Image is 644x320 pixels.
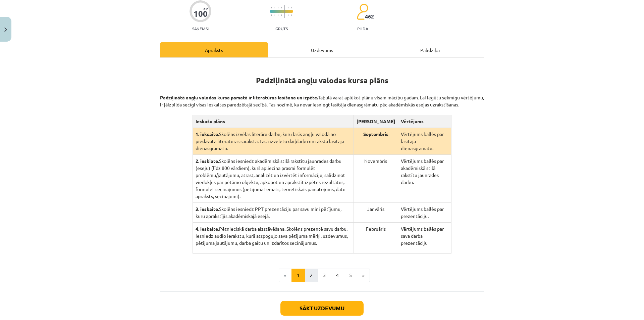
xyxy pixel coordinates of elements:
img: icon-short-line-57e1e144782c952c97e751825c79c345078a6d821885a25fce030b3d8c18986b.svg [278,7,278,8]
img: icon-short-line-57e1e144782c952c97e751825c79c345078a6d821885a25fce030b3d8c18986b.svg [291,7,292,8]
button: Sākt uzdevumu [280,301,364,316]
p: pilda [357,26,368,31]
img: icon-short-line-57e1e144782c952c97e751825c79c345078a6d821885a25fce030b3d8c18986b.svg [281,7,282,8]
img: students-c634bb4e5e11cddfef0936a35e636f08e4e9abd3cc4e673bd6f9a4125e45ecb1.svg [357,3,368,20]
nav: Page navigation example [160,269,484,282]
td: Vērtējums ballēs par sava darba prezentāciju [398,223,451,254]
button: 5 [344,269,357,282]
strong: Padziļinātā angļu valodas kursa plāns [256,76,388,85]
img: icon-short-line-57e1e144782c952c97e751825c79c345078a6d821885a25fce030b3d8c18986b.svg [274,7,275,8]
p: Pētnieciskā darba aizstāvēšana. Skolēns prezentē savu darbu. Iesniedz audio ierakstu, kurā atspog... [196,225,351,246]
td: Janvāris [354,203,398,223]
td: Vērtējums ballēs par akadēmiskā stilā rakstītu jaunrades darbu. [398,155,451,203]
td: Skolēns izvēlas literāru darbu, kuru lasīs angļu valodā no piedāvātā literatūras saraksta. Lasa i... [193,128,354,155]
td: Vērtējums ballēs par prezentāciju. [398,203,451,223]
td: Novembris [354,155,398,203]
div: 100 [194,9,208,18]
p: Saņemsi [190,26,211,31]
div: Uzdevums [268,42,376,57]
div: Palīdzība [376,42,484,57]
strong: 1. ieksaite. [196,131,219,137]
td: Vērtējums ballēs par lasītāja dienasgrāmatu. [398,128,451,155]
button: » [357,269,370,282]
img: icon-short-line-57e1e144782c952c97e751825c79c345078a6d821885a25fce030b3d8c18986b.svg [271,14,272,16]
button: 1 [291,269,305,282]
th: Ieskašu plāns [193,115,354,128]
button: 3 [318,269,331,282]
img: icon-short-line-57e1e144782c952c97e751825c79c345078a6d821885a25fce030b3d8c18986b.svg [278,14,278,16]
p: Februāris [357,225,395,232]
strong: 4. ieskaite. [196,226,219,232]
strong: Septembris [363,131,388,137]
strong: Padziļinātā angļu valodas kursa pamatā ir literatūras lasīšana un izpēte. [160,94,318,100]
p: Tabulā varat aplūkot plānu visam mācību gadam. Lai iegūtu sekmīgu vērtējumu, ir jāizpilda secīgi ... [160,87,484,108]
th: Vērtējums [398,115,451,128]
img: icon-long-line-d9ea69661e0d244f92f715978eff75569469978d946b2353a9bb055b3ed8787d.svg [284,5,285,18]
button: 4 [331,269,344,282]
td: Skolēns iesniedz akadēmiskā stilā rakstītu jaunrades darbu (eseju) (līdz 800 vārdiem), kurš aplie... [193,155,354,203]
td: Skolēns iesniedz PPT prezentāciju par savu mini pētījumu, kuru aprakstījis akadēmiskajā esejā. [193,203,354,223]
img: icon-short-line-57e1e144782c952c97e751825c79c345078a6d821885a25fce030b3d8c18986b.svg [271,7,272,8]
img: icon-short-line-57e1e144782c952c97e751825c79c345078a6d821885a25fce030b3d8c18986b.svg [281,14,282,16]
strong: 3. ieskaite. [196,206,219,212]
th: [PERSON_NAME] [354,115,398,128]
img: icon-short-line-57e1e144782c952c97e751825c79c345078a6d821885a25fce030b3d8c18986b.svg [291,14,292,16]
p: Grūts [275,26,288,31]
button: 2 [305,269,318,282]
img: icon-short-line-57e1e144782c952c97e751825c79c345078a6d821885a25fce030b3d8c18986b.svg [288,7,288,8]
img: icon-short-line-57e1e144782c952c97e751825c79c345078a6d821885a25fce030b3d8c18986b.svg [288,14,288,16]
div: Apraksts [160,42,268,57]
span: XP [203,7,208,10]
img: icon-short-line-57e1e144782c952c97e751825c79c345078a6d821885a25fce030b3d8c18986b.svg [274,14,275,16]
strong: 2. ieskiate. [196,158,219,164]
span: 462 [365,13,374,19]
img: icon-close-lesson-0947bae3869378f0d4975bcd49f059093ad1ed9edebbc8119c70593378902aed.svg [4,28,7,32]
